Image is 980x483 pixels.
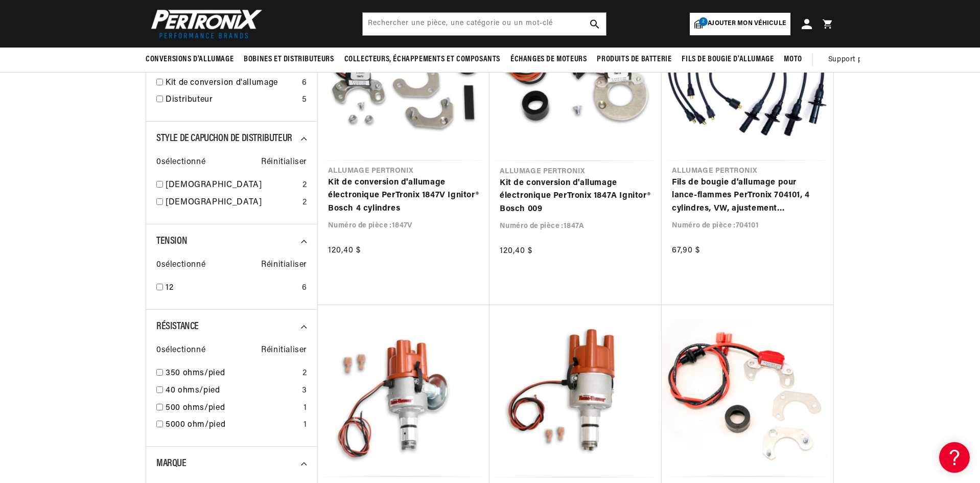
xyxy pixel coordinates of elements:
font: 2 [302,198,307,206]
font: sélectionné [161,346,206,354]
font: 2 [302,181,307,189]
font: Fils de bougie d'allumage [682,55,774,63]
font: Réinitialiser [261,261,307,269]
font: Produits de batterie [597,55,671,63]
font: [DEMOGRAPHIC_DATA] [166,198,262,206]
a: Kit de conversion d'allumage électronique PerTronix 1847A Ignitor® Bosch 009 [500,177,651,216]
img: Pertronix [146,6,263,41]
summary: Collecteurs, échappements et composants [339,48,505,72]
a: 2Ajouter mon véhicule [690,13,790,35]
font: Marque [156,458,186,469]
summary: Conversions d'allumage [146,48,239,72]
font: 6 [302,284,307,292]
font: Kit de conversion d'allumage [166,79,278,87]
button: bouton de recherche [584,13,606,35]
font: Échanges de moteurs [510,55,587,63]
a: Fils de bougie d'allumage pour lance-flammes PerTronix 704101, 4 cylindres, VW, ajustement person... [672,176,823,216]
font: 6 [302,79,307,87]
font: 12 [166,284,173,292]
font: 2 [302,369,307,377]
font: 0 [156,346,161,354]
font: 0 [156,158,161,166]
summary: Échanges de moteurs [505,48,592,72]
font: 500 ohms/pied [166,404,225,412]
font: 2 [702,19,705,24]
font: sélectionné [161,158,206,166]
font: 1 [304,421,307,429]
font: Réinitialiser [261,346,307,354]
font: Distributeur [166,96,213,104]
font: 0 [156,261,161,269]
font: sélectionné [161,261,206,269]
a: Kit de conversion d'allumage électronique PerTronix 1847V Ignitor® Bosch 4 cylindres [328,176,479,216]
font: Conversions d'allumage [146,55,234,63]
summary: Bobines et distributeurs [239,48,339,72]
font: Support produit [828,56,882,63]
font: Moto [784,55,802,63]
font: 3 [302,386,307,395]
font: 1 [304,404,307,412]
font: Collecteurs, échappements et composants [344,55,500,63]
font: Style de capuchon de distributeur [156,133,292,144]
summary: Produits de batterie [592,48,676,72]
font: Tension [156,236,187,246]
input: Rechercher une pièce, une catégorie ou un mot-clé [363,13,606,35]
font: Ajouter mon véhicule [708,20,786,27]
summary: Fils de bougie d'allumage [676,48,779,72]
font: Bobines et distributeurs [244,55,334,63]
summary: Support produit [828,48,888,72]
font: Résistance [156,321,199,332]
summary: Moto [779,48,807,72]
font: 5000 ohm/pied [166,421,225,429]
font: 5 [302,96,307,104]
font: Réinitialiser [261,158,307,166]
font: 350 ohms/pied [166,369,225,377]
font: 40 ohms/pied [166,386,220,395]
font: [DEMOGRAPHIC_DATA] [166,181,262,189]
